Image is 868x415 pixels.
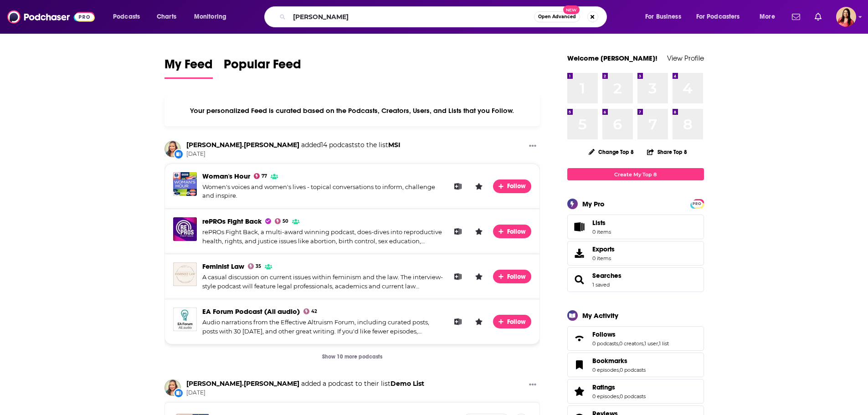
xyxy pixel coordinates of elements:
span: 0 items [592,229,611,235]
div: My Activity [582,311,618,320]
span: New [563,5,580,14]
span: Open Advanced [538,15,576,19]
div: Search podcasts, credits, & more... [273,6,616,27]
a: 50 [275,218,289,224]
button: Add to List [451,225,465,238]
a: Lists [567,215,704,239]
span: , [618,340,619,347]
a: MSI [388,141,401,149]
button: Leave a Rating [472,179,486,193]
button: open menu [690,10,753,24]
a: Charts [151,10,182,24]
img: adriana.guzman [164,141,181,157]
span: added 14 podcasts [301,141,358,149]
h3: added a podcast to their list [186,379,424,388]
span: Logged in as michelle.weinfurt [836,7,856,27]
a: Searches [592,272,621,280]
span: Follows [592,330,616,338]
button: Show More Button [525,379,540,391]
img: adriana.guzman [164,379,181,396]
img: User Profile [836,7,856,27]
span: Popular Feed [224,56,301,77]
span: Exports [570,247,589,260]
span: 42 [311,310,317,313]
a: 1 saved [592,282,610,288]
span: 0 items [592,255,615,261]
img: Feminist Law [173,262,197,286]
a: Bookmarks [592,357,646,365]
a: Show notifications dropdown [811,9,825,25]
span: More [760,10,775,23]
span: Follow [507,318,527,326]
a: 1 list [659,340,669,347]
a: 0 episodes [592,393,619,400]
a: 77 [254,173,267,179]
span: 35 [256,265,261,268]
a: Exports [567,241,704,266]
a: 0 podcasts [620,393,646,400]
div: New List [174,388,184,398]
img: EA Forum Podcast (All audio) [173,307,197,331]
span: Ratings [592,383,615,391]
span: Podcasts [113,10,140,23]
a: 42 [303,308,318,314]
button: Add to List [451,179,465,193]
a: Feminist Law [202,262,244,271]
div: Your personalized Feed is curated based on the Podcasts, Creators, Users, and Lists that you Follow. [164,95,540,126]
button: Show More Button [525,141,540,152]
img: rePROs Fight Back [173,217,197,241]
a: EA Forum Podcast (All audio) [202,307,300,316]
span: Exports [592,245,615,253]
button: Show profile menu [836,7,856,27]
span: For Business [645,10,681,23]
a: adriana.guzman [186,141,299,149]
span: Charts [157,10,176,23]
button: open menu [639,10,693,24]
button: Follow [493,225,531,238]
button: open menu [753,10,786,24]
span: Follow [507,182,527,190]
img: Woman's Hour [173,172,197,196]
span: Bookmarks [592,357,627,365]
a: 1 user [644,340,658,347]
a: Ratings [570,385,589,398]
h3: to the list [186,141,401,149]
span: PRO [692,200,703,207]
a: Show notifications dropdown [788,9,804,25]
a: My Feed [164,56,213,79]
a: Welcome [PERSON_NAME]! [567,54,657,62]
span: Lists [592,219,611,227]
span: Follow [507,228,527,236]
button: Open AdvancedNew [534,11,580,22]
button: Leave a Rating [472,270,486,283]
img: Podchaser - Follow, Share and Rate Podcasts [7,8,95,26]
span: Lists [592,219,606,227]
div: My Pro [582,200,605,208]
a: rePROs Fight Back [202,217,262,225]
button: Leave a Rating [472,225,486,238]
a: Create My Top 8 [567,168,704,180]
span: , [619,393,620,400]
button: Leave a Rating [472,315,486,328]
input: Search podcasts, credits, & more... [289,10,534,24]
span: Searches [567,267,704,292]
span: My Feed [164,56,213,77]
a: Demo List [390,379,424,388]
button: Add to List [451,270,465,283]
span: [DATE] [186,150,401,158]
div: rePROs Fight Back, a multi-award winning podcast, does-dives into reproductive health, rights, an... [202,228,444,246]
button: Add to List [451,315,465,328]
span: 77 [262,174,267,178]
a: 0 podcasts [592,340,618,347]
a: 0 episodes [592,367,619,373]
button: Show 10 more podcasts [315,348,390,365]
button: open menu [188,10,238,24]
span: 50 [282,220,288,223]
